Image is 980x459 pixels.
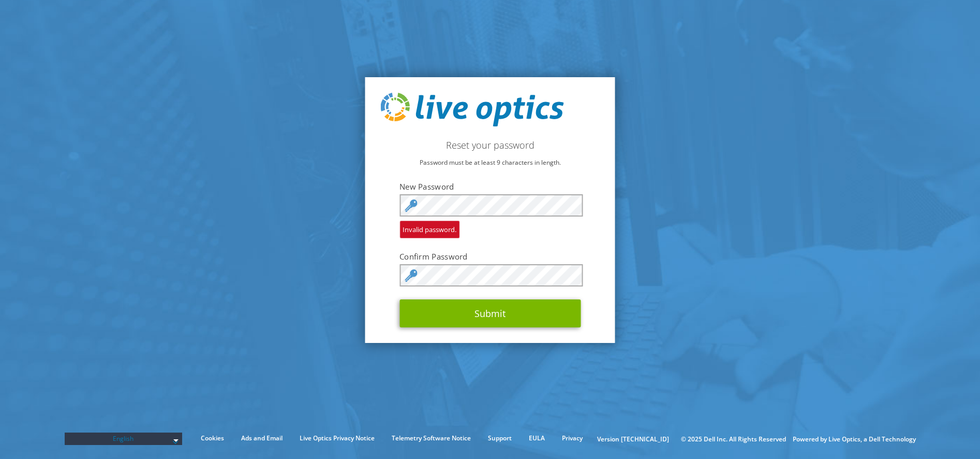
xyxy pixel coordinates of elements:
[193,433,232,444] a: Cookies
[554,433,590,444] a: Privacy
[592,434,674,445] li: Version [TECHNICAL_ID]
[384,433,479,444] a: Telemetry Software Notice
[399,181,581,192] label: New Password
[399,251,581,262] label: Confirm Password
[521,433,553,444] a: EULA
[381,93,564,127] img: live_optics_svg.svg
[793,434,916,445] li: Powered by Live Optics, a Dell Technology
[70,433,177,445] span: English
[292,433,382,444] a: Live Optics Privacy Notice
[381,139,600,151] h2: Reset your password
[480,433,519,444] a: Support
[233,433,290,444] a: Ads and Email
[676,434,791,445] li: © 2025 Dell Inc. All Rights Reserved
[381,157,600,168] p: Password must be at least 9 characters in length.
[399,221,459,238] span: Invalid password.
[399,299,581,327] button: Submit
